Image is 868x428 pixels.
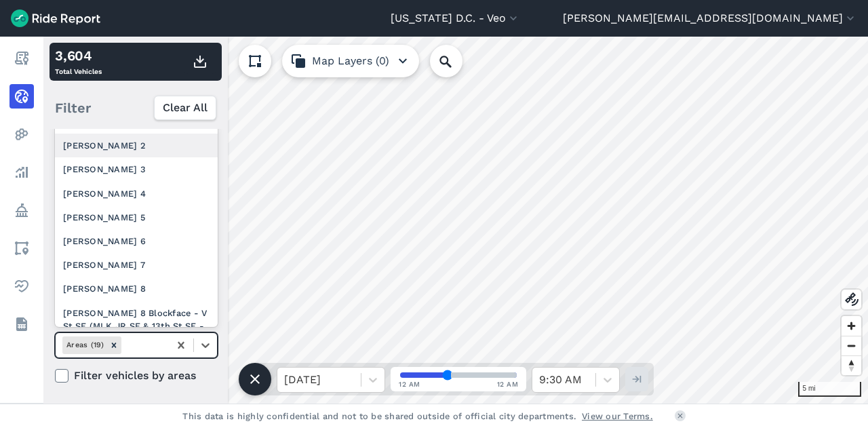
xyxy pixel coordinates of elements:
a: Report [9,46,34,71]
button: Zoom out [842,336,861,355]
a: Policy [9,198,34,222]
button: Clear All [154,96,216,120]
a: Health [9,274,34,298]
div: [PERSON_NAME] 6 [55,229,218,253]
button: Zoom in [842,316,861,336]
input: Search Location or Vehicles [430,45,484,77]
span: Clear All [163,100,208,116]
div: [PERSON_NAME] 7 [55,253,218,277]
a: View our Terms. [582,410,653,423]
button: [PERSON_NAME][EMAIL_ADDRESS][DOMAIN_NAME] [563,10,857,26]
div: Areas (19) [62,336,106,353]
button: Map Layers (0) [282,45,419,77]
button: [US_STATE] D.C. - Veo [391,10,520,26]
a: Datasets [9,312,34,336]
div: Filter [50,87,222,129]
label: Filter vehicles by areas [55,368,218,384]
div: [PERSON_NAME] 8 [55,277,218,300]
div: [PERSON_NAME] 3 [55,157,218,181]
a: Realtime [9,84,34,109]
a: Analyze [9,160,34,184]
div: 3,604 [55,45,102,66]
a: Heatmaps [9,122,34,147]
div: [PERSON_NAME] 5 [55,206,218,229]
div: Total Vehicles [55,45,102,78]
button: Reset bearing to north [842,355,861,375]
div: 5 mi [798,382,861,397]
div: [PERSON_NAME] 4 [55,182,218,206]
span: 12 AM [399,379,420,389]
div: Remove Areas (19) [106,336,121,353]
span: 12 AM [497,379,519,389]
img: Ride Report [11,9,100,27]
div: [PERSON_NAME] 8 Blockface - V St SE (MLK JR SE & 13th St SE - Right) [55,301,218,351]
a: Areas [9,236,34,260]
div: [PERSON_NAME] 2 [55,134,218,157]
canvas: Map [43,37,868,404]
